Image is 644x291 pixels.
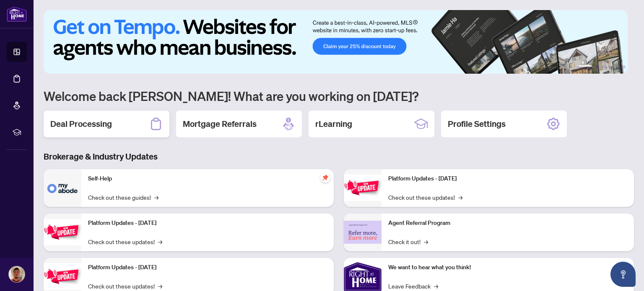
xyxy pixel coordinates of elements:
[388,174,627,183] p: Platform Updates - [DATE]
[88,219,327,228] p: Platform Updates - [DATE]
[388,263,627,272] p: We want to hear what you think!
[388,281,438,291] a: Leave Feedback→
[158,281,162,291] span: →
[88,174,327,183] p: Self-Help
[44,10,628,74] img: Slide 0
[88,281,162,291] a: Check out these updates!→
[434,281,438,291] span: →
[44,169,81,207] img: Self-Help
[602,65,605,69] button: 3
[424,237,428,246] span: →
[344,175,382,201] img: Platform Updates - June 23, 2025
[88,263,327,272] p: Platform Updates - [DATE]
[315,118,352,130] h2: rLearning
[344,221,382,244] img: Agent Referral Program
[44,151,634,162] h3: Brokerage & Industry Updates
[320,173,330,183] span: pushpin
[388,219,627,228] p: Agent Referral Program
[44,88,634,104] h1: Welcome back [PERSON_NAME]! What are you working on [DATE]?
[88,193,158,202] a: Check out these guides!→
[7,6,27,22] img: logo
[448,118,506,130] h2: Profile Settings
[44,219,81,245] img: Platform Updates - September 16, 2025
[622,65,626,69] button: 6
[50,118,112,130] h2: Deal Processing
[615,65,619,69] button: 5
[154,193,158,202] span: →
[183,118,257,130] h2: Mortgage Referrals
[388,193,462,202] a: Check out these updates!→
[388,237,428,246] a: Check it out!→
[595,65,599,69] button: 2
[88,237,162,246] a: Check out these updates!→
[579,65,592,69] button: 1
[610,262,636,287] button: Open asap
[458,193,462,202] span: →
[9,266,25,282] img: Profile Icon
[158,237,162,246] span: →
[609,65,612,69] button: 4
[44,263,81,290] img: Platform Updates - July 21, 2025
